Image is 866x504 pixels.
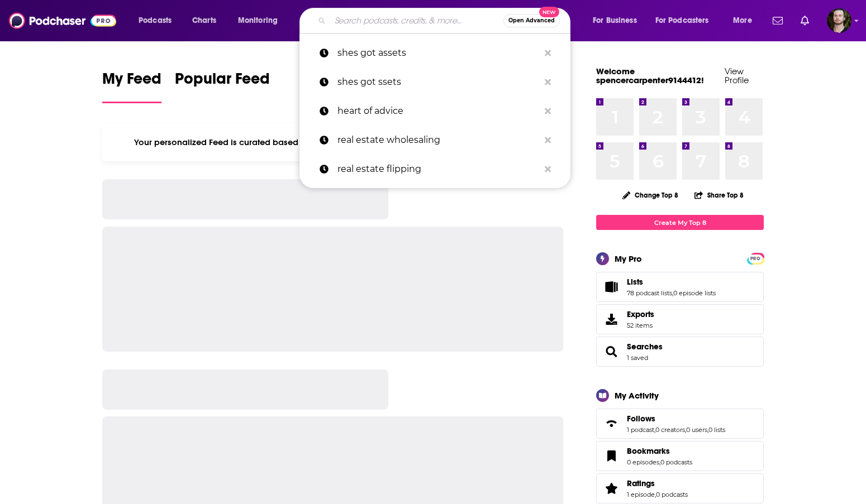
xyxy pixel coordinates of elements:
[596,272,764,302] span: Lists
[627,491,655,498] a: 1 episode
[238,13,278,28] span: Monitoring
[596,337,764,367] span: Searches
[627,342,663,352] a: Searches
[655,491,656,498] span: ,
[686,426,707,434] a: 0 users
[600,416,622,431] a: Follows
[139,13,172,28] span: Podcasts
[660,458,692,466] a: 0 podcasts
[102,69,161,95] span: My Feed
[627,414,725,424] a: Follows
[673,289,716,297] a: 0 episode lists
[299,155,570,184] a: real estate flipping
[615,390,659,401] div: My Activity
[827,8,851,33] span: Logged in as OutlierAudio
[230,12,292,30] button: open menu
[627,277,643,287] span: Lists
[508,18,555,23] span: Open Advanced
[627,478,655,488] span: Ratings
[337,126,539,155] p: real estate wholesaling
[648,12,725,30] button: open menu
[9,10,116,31] img: Podchaser - Follow, Share and Rate Podcasts
[627,446,670,456] span: Bookmarks
[655,426,685,434] a: 0 creators
[627,414,655,424] span: Follows
[585,12,651,30] button: open menu
[659,458,660,466] span: ,
[796,11,813,30] a: Show notifications dropdown
[337,39,539,68] p: shes got assets
[600,448,622,464] a: Bookmarks
[600,481,622,496] a: Ratings
[337,97,539,126] p: heart of advice
[600,344,622,359] a: Searches
[655,13,709,28] span: For Podcasters
[654,426,655,434] span: ,
[827,8,851,33] button: Show profile menu
[768,11,787,30] a: Show notifications dropdown
[175,69,270,103] a: Popular Feed
[330,12,503,30] input: Search podcasts, credits, & more...
[337,68,539,97] p: shes got ssets
[615,253,642,264] div: My Pro
[596,441,764,471] span: Bookmarks
[299,97,570,126] a: heart of advice
[685,426,686,434] span: ,
[131,12,186,30] button: open menu
[707,426,708,434] span: ,
[672,289,673,297] span: ,
[593,13,637,28] span: For Business
[627,478,688,488] a: Ratings
[596,473,764,503] span: Ratings
[733,13,752,28] span: More
[503,14,560,27] button: Open AdvancedNew
[627,354,648,362] a: 1 saved
[299,68,570,97] a: shes got ssets
[299,126,570,155] a: real estate wholesaling
[627,458,659,466] a: 0 episodes
[827,8,851,33] img: User Profile
[596,215,764,230] a: Create My Top 8
[627,426,654,434] a: 1 podcast
[725,12,766,30] button: open menu
[627,289,672,297] a: 78 podcast lists
[725,66,749,85] a: View Profile
[627,321,654,329] span: 52 items
[192,13,216,28] span: Charts
[310,8,581,33] div: Search podcasts, credits, & more...
[299,39,570,68] a: shes got assets
[616,188,685,202] button: Change Top 8
[627,309,654,319] span: Exports
[596,304,764,334] a: Exports
[749,255,762,263] span: PRO
[185,12,223,30] a: Charts
[102,69,161,103] a: My Feed
[596,66,704,85] a: Welcome spencercarpenter9144412!
[627,277,716,287] a: Lists
[600,279,622,295] a: Lists
[656,491,688,498] a: 0 podcasts
[102,123,563,161] div: Your personalized Feed is curated based on the Podcasts, Creators, Users, and Lists that you Follow.
[627,446,692,456] a: Bookmarks
[539,7,559,17] span: New
[337,155,539,184] p: real estate flipping
[600,311,622,327] span: Exports
[596,409,764,439] span: Follows
[708,426,725,434] a: 0 lists
[694,184,744,206] button: Share Top 8
[175,69,270,95] span: Popular Feed
[749,254,762,262] a: PRO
